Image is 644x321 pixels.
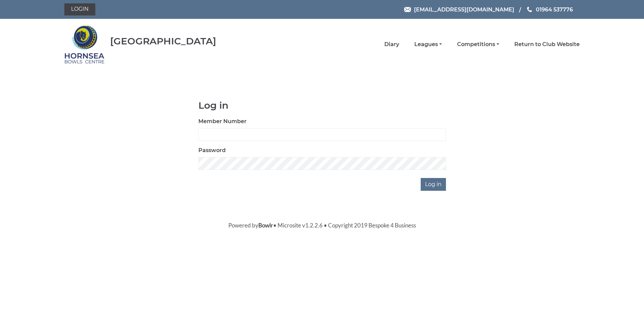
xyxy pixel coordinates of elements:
a: Phone us 01964 537776 [526,5,573,14]
span: Powered by • Microsite v1.2.2.6 • Copyright 2019 Bespoke 4 Business [228,222,416,229]
h1: Log in [198,100,446,111]
img: Phone us [527,7,532,12]
a: Return to Club Website [514,41,580,48]
label: Member Number [198,117,247,126]
span: [EMAIL_ADDRESS][DOMAIN_NAME] [414,6,514,12]
span: 01964 537776 [536,6,573,12]
div: [GEOGRAPHIC_DATA] [110,36,216,46]
input: Log in [421,178,446,191]
a: Login [64,3,95,15]
img: Email [404,7,411,12]
a: Bowlr [258,222,273,229]
a: Leagues [414,41,442,48]
a: Email [EMAIL_ADDRESS][DOMAIN_NAME] [404,5,514,14]
label: Password [198,146,226,154]
a: Competitions [457,41,499,48]
a: Diary [384,41,399,48]
img: Hornsea Bowls Centre [64,21,105,68]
